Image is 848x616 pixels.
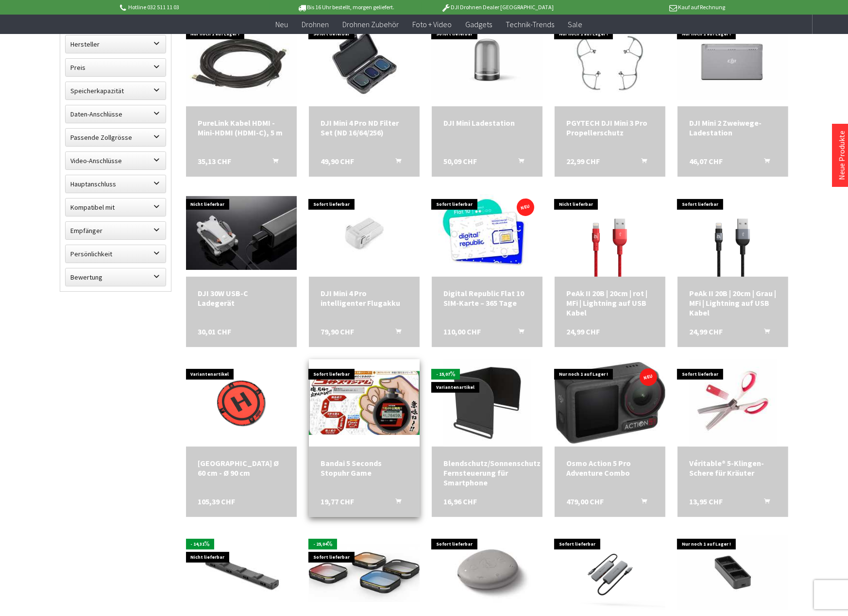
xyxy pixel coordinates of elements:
[629,497,653,509] button: In den Warenkorb
[186,196,297,270] img: DJI 30W USB-C Ladegerät
[678,536,788,610] img: DJI Mavic 3 Serie Akkuladestation
[198,288,285,308] a: DJI 30W USB-C Ladegerät 30,01 CHF
[336,15,406,34] a: Drohnen Zubehör
[118,1,270,13] p: Hotline 032 511 11 03
[566,118,654,137] a: PGYTECH DJI Mini 3 Pro Propellerschutz 22,99 CHF In den Warenkorb
[689,118,777,137] a: DJI Mini 2 Zweiwege-Ladestation 46,07 CHF In den Warenkorb
[573,1,725,13] p: Kauf auf Rechnung
[66,152,166,169] label: Video-Anschlüsse
[321,458,408,478] a: Bandai 5 Seconds Stopuhr Game 19,77 CHF In den Warenkorb
[837,131,847,180] a: Neue Produkte
[310,19,419,106] img: DJI Mini 4 Pro ND Filter Set (ND 16/64/256)
[321,497,354,506] span: 19,77 CHF
[275,19,288,29] span: Neu
[302,19,329,29] span: Drohnen
[321,118,408,137] a: DJI Mini 4 Pro ND Filter Set (ND 16/64/256) 49,90 CHF In den Warenkorb
[66,82,166,100] label: Speicherkapazität
[66,199,166,216] label: Kompatibel mit
[186,21,297,104] img: PureLink Kabel HDMI - Mini-HDMI (HDMI-C), 5 m
[629,156,653,169] button: In den Warenkorb
[66,175,166,193] label: Hauptanschluss
[566,497,604,506] span: 479,00 CHF
[566,458,654,478] div: Osmo Action 5 Pro Adventure Combo
[443,359,531,447] img: Blendschutz/Sonnenschutz Fernsteuerung für Smartphone
[566,19,654,106] img: PGYTECH DJI Mini 3 Pro Propellerschutz
[66,35,166,53] label: Hersteller
[465,19,492,29] span: Gadgets
[507,156,530,169] button: In den Warenkorb
[66,59,166,76] label: Preis
[566,327,600,336] span: 24,99 CHF
[198,288,285,308] div: DJI 30W USB-C Ladegerät
[443,288,531,308] div: Digital Republic Flat 10 SIM-Karte – 365 Tage
[342,19,399,29] span: Drohnen Zubehör
[295,15,336,34] a: Drohnen
[261,156,284,169] button: In den Warenkorb
[443,458,531,487] div: Blendschutz/Sonnenschutz Fernsteuerung für Smartphone
[566,118,654,137] div: PGYTECH DJI Mini 3 Pro Propellerschutz
[443,458,531,487] a: Blendschutz/Sonnenschutz Fernsteuerung für Smartphone 16,96 CHF
[689,497,723,506] span: 13,95 CHF
[321,156,354,166] span: 49,90 CHF
[309,371,420,435] img: Bandai 5 Seconds Stopuhr Game
[506,19,554,29] span: Technik-Trends
[309,544,420,602] img: Farb-Filterset für GoPro 5 (Grau, Blau, Orange, Rot)
[689,458,777,478] div: Véritable® 5-Klingen-Schere für Kräuter
[198,156,231,166] span: 35,13 CHF
[566,189,654,277] img: PeAk II 20B | 20cm | rot | MFi | Lightning auf USB Kabel
[443,327,481,336] span: 110,00 CHF
[321,327,354,336] span: 79,90 CHF
[443,288,531,308] a: Digital Republic Flat 10 SIM-Karte – 365 Tage 110,00 CHF In den Warenkorb
[384,156,407,169] button: In den Warenkorb
[270,1,422,13] p: Bis 16 Uhr bestellt, morgen geliefert.
[689,458,777,478] a: Véritable® 5-Klingen-Schere für Kräuter 13,95 CHF In den Warenkorb
[752,156,776,169] button: In den Warenkorb
[412,19,452,29] span: Foto + Video
[66,245,166,263] label: Persönlichkeit
[321,118,408,137] div: DJI Mini 4 Pro ND Filter Set (ND 16/64/256)
[443,156,477,166] span: 50,09 CHF
[321,288,408,308] a: DJI Mini 4 Pro intelligenter Flugakku 79,90 CHF In den Warenkorb
[66,222,166,239] label: Empfänger
[689,118,777,137] div: DJI Mini 2 Zweiwege-Ladestation
[66,268,166,286] label: Bewertung
[689,189,777,277] img: PeAk II 20B | 20cm | Grau | MFi | Lightning auf USB Kabel
[321,458,408,478] div: Bandai 5 Seconds Stopuhr Game
[689,359,777,447] img: Véritable® 5-Klingen-Schere für Kräuter
[566,288,654,317] div: PeAk II 20B | 20cm | rot | MFi | Lightning auf USB Kabel
[310,189,419,277] img: DJI Mini 4 Pro intelligenter Flugakku
[406,15,458,34] a: Foto + Video
[566,288,654,317] a: PeAk II 20B | 20cm | rot | MFi | Lightning auf USB Kabel 24,99 CHF
[198,118,285,137] div: PureLink Kabel HDMI - Mini-HDMI (HDMI-C), 5 m
[384,497,407,509] button: In den Warenkorb
[561,15,589,34] a: Sale
[555,362,665,444] img: Osmo Action 5 Pro Adventure Combo
[566,156,600,166] span: 22,99 CHF
[422,1,573,13] p: DJI Drohnen Dealer [GEOGRAPHIC_DATA]
[555,535,665,611] img: CASA HUB A05 | Grau | USB-C 3.1 Gen 2 5-in-1 Hub
[568,19,582,29] span: Sale
[443,118,531,128] div: DJI Mini Ladestation
[689,288,777,317] div: PeAk II 20B | 20cm | Grau | MFi | Lightning auf USB Kabel
[689,288,777,317] a: PeAk II 20B | 20cm | Grau | MFi | Lightning auf USB Kabel 24,99 CHF In den Warenkorb
[752,327,776,339] button: In den Warenkorb
[443,118,531,128] a: DJI Mini Ladestation 50,09 CHF In den Warenkorb
[689,156,723,166] span: 46,07 CHF
[198,458,285,478] div: [GEOGRAPHIC_DATA] Ø 60 cm - Ø 90 cm
[432,26,543,100] img: DJI Mini Ladestation
[432,194,543,271] img: Digital Republic Flat 10 SIM-Karte – 365 Tage
[198,327,231,336] span: 30,01 CHF
[198,458,285,478] a: [GEOGRAPHIC_DATA] Ø 60 cm - Ø 90 cm 105,39 CHF
[198,118,285,137] a: PureLink Kabel HDMI - Mini-HDMI (HDMI-C), 5 m 35,13 CHF In den Warenkorb
[752,497,776,509] button: In den Warenkorb
[384,327,407,339] button: In den Warenkorb
[66,105,166,123] label: Daten-Anschlüsse
[443,497,477,506] span: 16,96 CHF
[269,15,295,34] a: Neu
[507,327,530,339] button: In den Warenkorb
[678,26,788,100] img: DJI Mini 2 Zweiwege-Ladestation
[198,497,235,506] span: 105,39 CHF
[458,15,499,34] a: Gadgets
[198,359,285,447] img: Hoodman Landeplatz Ø 60 cm - Ø 90 cm
[499,15,561,34] a: Technik-Trends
